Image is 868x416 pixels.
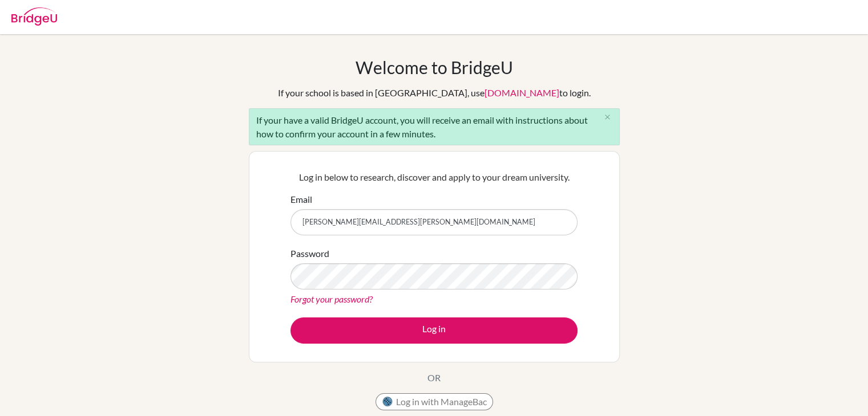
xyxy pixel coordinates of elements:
[603,113,612,121] i: close
[249,108,620,145] div: If your have a valid BridgeU account, you will receive an email with instructions about how to co...
[278,86,591,100] div: If your school is based in [GEOGRAPHIC_DATA], use to login.
[290,293,373,304] a: Forgot your password?
[290,247,329,260] label: Password
[290,170,578,184] p: Log in below to research, discover and apply to your dream university.
[596,109,619,126] button: Close
[290,317,578,344] button: Log in
[485,87,559,98] a: [DOMAIN_NAME]
[11,7,57,26] img: Bridge-U
[290,193,312,206] label: Email
[427,371,441,385] p: OR
[356,57,513,78] h1: Welcome to BridgeU
[376,393,493,410] button: Log in with ManageBac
